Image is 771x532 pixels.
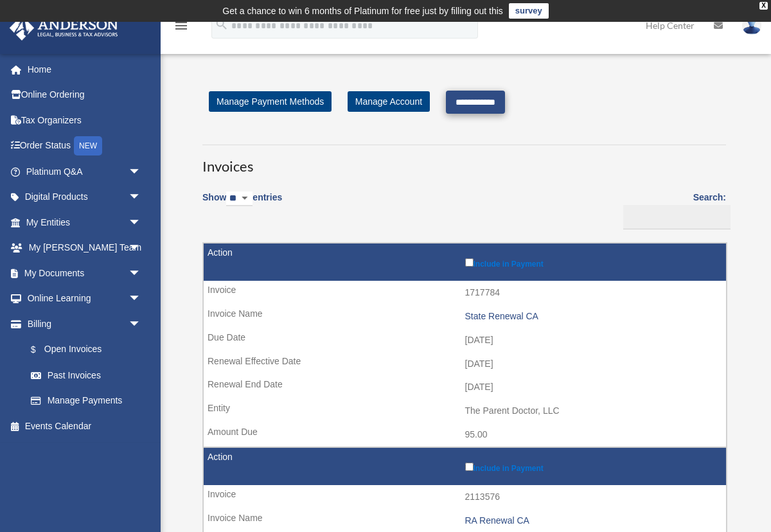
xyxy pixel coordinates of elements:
[215,17,229,31] i: search
[6,15,122,40] img: Anderson Advisors Platinum Portal
[18,362,154,388] a: Past Invoices
[74,136,102,155] div: NEW
[38,342,44,358] span: $
[204,328,726,353] td: [DATE]
[204,423,726,447] td: 95.00
[465,258,474,267] input: Include in Payment
[128,311,154,337] span: arrow_drop_down
[173,18,189,33] i: menu
[9,82,161,108] a: Online Ordering
[465,515,720,526] div: RA Renewal CA
[9,57,161,82] a: Home
[9,413,161,439] a: Events Calendar
[9,133,161,159] a: Order StatusNEW
[759,2,768,10] div: close
[465,311,720,322] div: State Renewal CA
[18,388,154,414] a: Manage Payments
[348,91,430,112] a: Manage Account
[9,286,161,312] a: Online Learningarrow_drop_down
[128,286,154,312] span: arrow_drop_down
[9,260,161,286] a: My Documentsarrow_drop_down
[465,256,720,269] label: Include in Payment
[202,145,726,177] h3: Invoices
[209,91,332,112] a: Manage Payment Methods
[128,235,154,262] span: arrow_drop_down
[128,209,154,236] span: arrow_drop_down
[226,191,253,206] select: Showentries
[742,16,761,35] img: User Pic
[204,375,726,400] td: [DATE]
[204,485,726,510] td: 2113576
[9,311,154,337] a: Billingarrow_drop_down
[9,184,161,210] a: Digital Productsarrow_drop_down
[128,260,154,287] span: arrow_drop_down
[173,22,189,33] a: menu
[222,3,503,19] div: Get a chance to win 6 months of Platinum for free just by filling out this
[128,184,154,211] span: arrow_drop_down
[9,209,161,235] a: My Entitiesarrow_drop_down
[465,460,720,473] label: Include in Payment
[128,159,154,185] span: arrow_drop_down
[9,235,161,261] a: My [PERSON_NAME] Teamarrow_drop_down
[204,281,726,305] td: 1717784
[18,337,148,363] a: $Open Invoices
[204,399,726,423] td: The Parent Doctor, LLC
[509,3,549,19] a: survey
[202,190,282,219] label: Show entries
[623,205,731,229] input: Search:
[9,159,161,184] a: Platinum Q&Aarrow_drop_down
[204,352,726,377] td: [DATE]
[9,107,161,133] a: Tax Organizers
[619,190,726,229] label: Search:
[465,463,474,471] input: Include in Payment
